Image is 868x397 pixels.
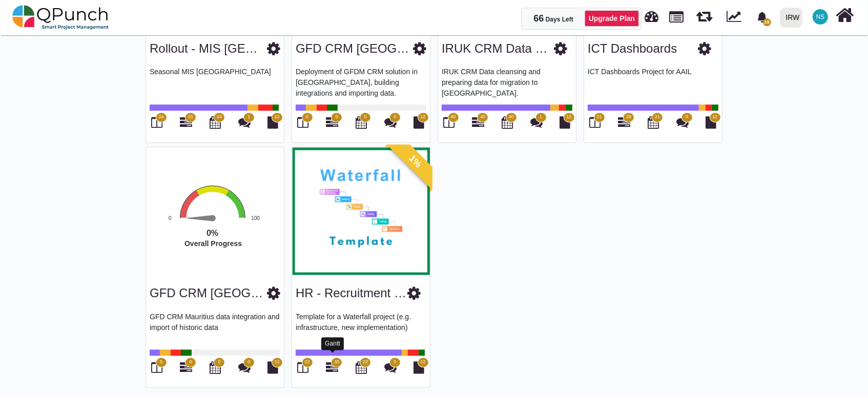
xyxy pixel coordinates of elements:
a: IRUK CRM Data Clean [442,41,567,55]
span: 0 [160,359,162,366]
i: Gantt [618,116,630,128]
a: 28 [618,120,630,128]
span: Days Left [546,16,573,23]
img: qpunch-sp.fa6292f.png [12,2,109,33]
i: Board [444,116,455,128]
h3: GFD CRM Mauritius [150,286,267,301]
i: Punch Discussions [530,116,543,128]
i: Document Library [560,116,571,128]
i: Document Library [414,361,425,373]
span: Nadeem Sheikh [813,9,828,25]
p: GFD CRM Mauritius data integration and import of historic data [150,312,280,342]
p: IRUK CRM Data cleansing and preparing data for migration to [GEOGRAPHIC_DATA]. [442,67,572,97]
a: ICT Dashboards [588,41,677,55]
span: 12 [566,114,571,121]
span: Releases [696,5,712,22]
i: Board [152,116,163,128]
i: Document Library [706,116,717,128]
a: bell fill10 [751,1,776,33]
a: NS [807,1,834,33]
span: 0 [364,114,366,121]
span: 66 [533,13,544,24]
a: Rollout - MIS [GEOGRAPHIC_DATA] [150,41,352,55]
i: Board [298,116,309,128]
a: HR - Recruitment I&O [296,286,415,300]
text: 0 [169,215,172,221]
h3: ICT Dashboards [588,41,677,56]
span: 12 [712,114,717,121]
i: Board [152,361,163,373]
text: 0% [206,229,218,237]
i: Punch Discussions [384,361,397,373]
span: 28 [626,114,631,121]
span: 0 [190,359,192,366]
i: Document Library [268,361,279,373]
span: 0 [686,114,688,121]
svg: bell fill [757,12,768,23]
i: Gantt [180,361,192,373]
span: 40 [509,114,514,121]
span: 12 [274,359,279,366]
i: Gantt [472,116,484,128]
a: 0 [180,365,192,373]
i: Home [836,6,854,25]
span: 0 [336,114,338,121]
i: Calendar [648,116,659,128]
span: 40 [450,114,456,121]
div: Notification [753,8,771,26]
h3: IRUK CRM Data Clean [442,41,554,56]
i: Calendar [210,361,221,373]
p: Template for a Waterfall project (e.g. infrastructure, new implementation) [296,312,426,342]
a: 31 [180,120,192,128]
span: 0 [218,359,220,366]
span: 1 [540,114,542,121]
i: Gantt [180,116,192,128]
span: 31 [188,114,193,121]
i: Punch Discussions [384,116,397,128]
i: Board [298,361,309,373]
span: 1 [247,114,250,121]
span: 0 [247,359,250,366]
a: 0 [326,120,338,128]
h3: GFD CRM Italy [296,41,413,56]
i: Document Library [414,116,425,128]
text: Overall Progress [184,239,242,248]
span: 22 [304,359,309,366]
i: Board [590,116,601,128]
i: Punch Discussions [238,361,251,373]
p: ICT Dashboards Project for AAIL [588,67,718,97]
a: 30 [326,365,338,373]
span: 12 [420,359,425,366]
span: 24 [217,114,222,121]
a: GFD CRM [GEOGRAPHIC_DATA] [296,41,484,55]
span: 0 [394,114,396,121]
i: Punch Discussions [676,116,689,128]
h3: HR - Recruitment I&O [296,286,407,301]
span: 12 [274,114,279,121]
div: IRW [786,9,800,27]
span: 30 [334,359,339,366]
span: 0 [306,114,308,121]
i: Calendar [356,116,367,128]
span: 0 [394,359,396,366]
div: Gantt [321,337,344,350]
a: Upgrade Plan [585,10,639,27]
i: Calendar [356,361,367,373]
p: Seasonal MIS [GEOGRAPHIC_DATA] [150,67,280,97]
i: Document Library [268,116,279,128]
span: 22 [363,359,368,366]
span: 21 [655,114,660,121]
span: Projects [670,7,684,23]
svg: Interactive chart [143,184,302,279]
span: Dashboard [645,6,659,21]
span: 24 [158,114,163,121]
span: 1% [387,133,444,190]
span: 21 [596,114,602,121]
i: Punch Discussions [238,116,251,128]
a: IRW [775,1,807,34]
p: Deployment of GFDM CRM solution in [GEOGRAPHIC_DATA], building integrations and importing data. [296,67,426,97]
a: GFD CRM [GEOGRAPHIC_DATA] [150,286,338,300]
i: Calendar [210,116,221,128]
span: 12 [420,114,425,121]
path: 0 %. Speed. [187,215,213,222]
